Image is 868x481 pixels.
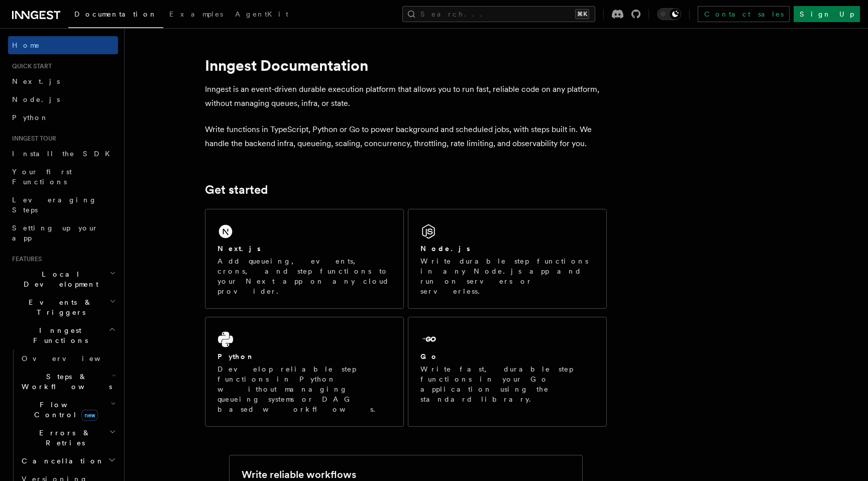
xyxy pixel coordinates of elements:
[408,209,607,309] a: Node.jsWrite durable step functions in any Node.js app and run on servers or serverless.
[218,351,255,362] h2: Python
[74,10,157,18] span: Documentation
[18,396,118,424] button: Flow Controlnew
[18,368,118,396] button: Steps & Workflows
[18,400,111,420] span: Flow Control
[794,6,860,22] a: Sign Up
[8,72,118,90] a: Next.js
[229,3,294,27] a: AgentKit
[235,10,288,18] span: AgentKit
[8,265,118,293] button: Local Development
[402,6,595,22] button: Search...⌘K
[420,256,594,296] p: Write durable step functions in any Node.js app and run on servers or serverless.
[12,224,98,242] span: Setting up your app
[657,8,681,20] button: Toggle dark mode
[18,372,112,392] span: Steps & Workflows
[8,135,56,143] span: Inngest tour
[420,351,439,362] h2: Go
[163,3,229,27] a: Examples
[8,293,118,321] button: Events & Triggers
[205,123,607,151] p: Write functions in TypeScript, Python or Go to power background and scheduled jobs, with steps bu...
[12,113,49,122] span: Python
[8,325,108,345] span: Inngest Functions
[68,3,163,28] a: Documentation
[8,269,110,289] span: Local Development
[8,62,52,70] span: Quick start
[12,150,116,158] span: Install the SDK
[420,364,594,404] p: Write fast, durable step functions in your Go application using the standard library.
[420,244,470,254] h2: Node.js
[8,219,118,247] a: Setting up your app
[12,40,40,50] span: Home
[22,354,125,363] span: Overview
[18,424,118,452] button: Errors & Retries
[8,145,118,163] a: Install the SDK
[205,209,404,309] a: Next.jsAdd queueing, events, crons, and step functions to your Next app on any cloud provider.
[698,6,790,22] a: Contact sales
[8,108,118,127] a: Python
[8,163,118,191] a: Your first Functions
[218,244,261,254] h2: Next.js
[8,191,118,219] a: Leveraging Steps
[18,456,104,466] span: Cancellation
[18,349,118,368] a: Overview
[12,168,72,186] span: Your first Functions
[12,95,60,103] span: Node.js
[12,196,97,214] span: Leveraging Steps
[218,256,391,296] p: Add queueing, events, crons, and step functions to your Next app on any cloud provider.
[205,56,607,74] h1: Inngest Documentation
[81,410,98,421] span: new
[8,321,118,349] button: Inngest Functions
[18,428,109,448] span: Errors & Retries
[218,364,391,414] p: Develop reliable step functions in Python without managing queueing systems or DAG based workflows.
[8,297,110,317] span: Events & Triggers
[575,9,589,19] kbd: ⌘K
[8,36,118,54] a: Home
[169,10,223,18] span: Examples
[12,77,60,85] span: Next.js
[18,452,118,470] button: Cancellation
[8,255,42,263] span: Features
[8,90,118,108] a: Node.js
[205,82,607,110] p: Inngest is an event-driven durable execution platform that allows you to run fast, reliable code ...
[408,317,607,427] a: GoWrite fast, durable step functions in your Go application using the standard library.
[205,183,268,197] a: Get started
[205,317,404,427] a: PythonDevelop reliable step functions in Python without managing queueing systems or DAG based wo...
